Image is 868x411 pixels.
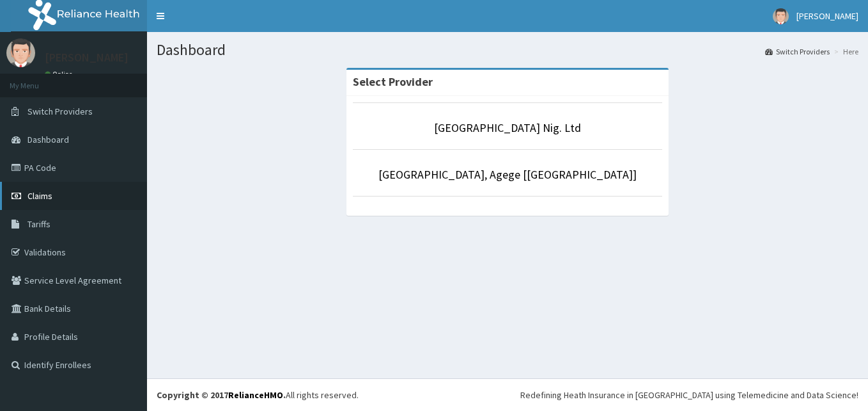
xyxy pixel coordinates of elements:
[796,10,858,22] span: [PERSON_NAME]
[353,74,433,89] strong: Select Provider
[147,378,868,411] footer: All rights reserved.
[765,46,830,57] a: Switch Providers
[45,70,75,79] a: Online
[6,38,35,67] img: User Image
[831,46,858,57] li: Here
[27,190,52,202] span: Claims
[45,52,128,63] p: [PERSON_NAME]
[27,218,50,230] span: Tariffs
[378,167,637,182] a: [GEOGRAPHIC_DATA], Agege [[GEOGRAPHIC_DATA]]
[157,389,286,401] strong: Copyright © 2017 .
[773,8,789,24] img: User Image
[27,134,69,145] span: Dashboard
[157,42,858,58] h1: Dashboard
[520,389,858,401] div: Redefining Heath Insurance in [GEOGRAPHIC_DATA] using Telemedicine and Data Science!
[228,389,283,401] a: RelianceHMO
[27,106,93,117] span: Switch Providers
[434,120,581,135] a: [GEOGRAPHIC_DATA] Nig. Ltd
